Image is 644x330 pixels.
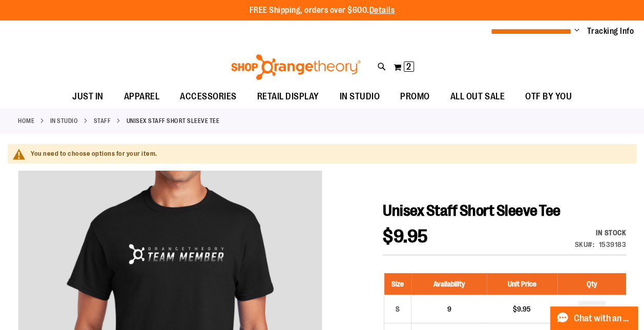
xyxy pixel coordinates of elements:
strong: SKU [575,240,595,249]
span: PROMO [400,85,430,108]
p: FREE Shipping, orders over $600. [250,5,395,16]
button: Chat with an Expert [550,306,638,330]
a: IN STUDIO [50,116,78,126]
a: Staff [94,116,111,126]
a: Tracking Info [587,26,634,37]
span: Unisex Staff Short Sleeve Tee [383,202,560,219]
span: 2 [406,61,411,72]
img: Shop Orangetheory [230,54,362,80]
th: Unit Price [487,273,557,295]
span: OTF BY YOU [525,85,572,108]
div: You need to choose options for your item. [31,149,629,159]
th: Availability [411,273,487,295]
span: RETAIL DISPLAY [257,85,319,108]
span: 9 [447,305,451,313]
div: Availability [575,228,627,238]
span: JUST IN [72,85,103,108]
span: ALL OUT SALE [450,85,505,108]
span: Chat with an Expert [574,314,632,323]
a: Home [18,116,34,126]
div: 1539183 [599,239,627,250]
div: In stock [575,228,627,238]
a: Details [369,6,395,15]
span: APPAREL [124,85,160,108]
span: ACCESSORIES [180,85,237,108]
th: Qty [557,273,626,295]
th: Size [384,273,411,295]
div: S [390,301,405,317]
span: $9.95 [383,226,428,247]
div: $9.95 [492,304,552,314]
span: IN STUDIO [340,85,380,108]
button: Account menu [574,26,579,36]
strong: Unisex Staff Short Sleeve Tee [127,116,220,126]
